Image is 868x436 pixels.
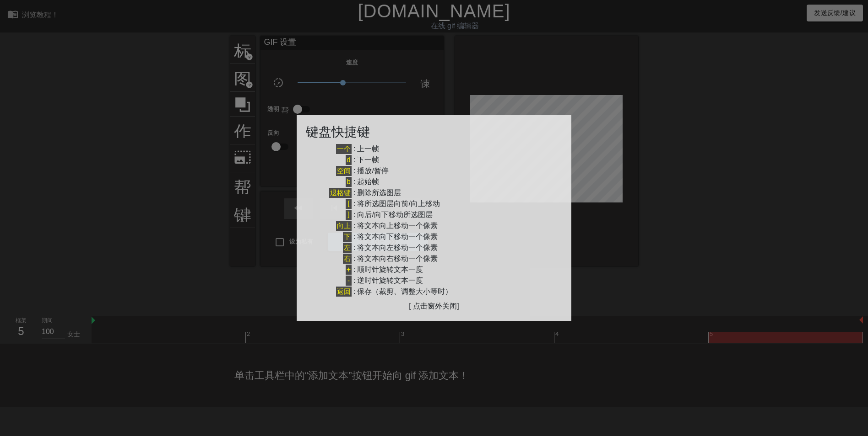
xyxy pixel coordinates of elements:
div: 将文本向下移动一个像素 [357,231,438,242]
font: : [353,244,355,251]
span: 左 [343,243,352,253]
div: 保存（裁剪、调整大小等时） [357,286,452,297]
span: 一个 [336,144,352,154]
font: : [353,167,355,175]
span: 向上 [336,221,352,231]
div: 逆时针旋转文本一度 [357,275,423,286]
div: 将所选图层向前/向上移动 [357,198,439,209]
font: : [353,233,355,240]
span: 空间 [336,166,352,176]
font: : [353,156,355,164]
span: 右 [343,254,352,264]
font: : [353,211,355,218]
div: 删除所选图层 [357,187,401,198]
span: 退格键 [329,188,352,198]
div: 将文本向左移动一个像素 [357,242,438,253]
div: 起始帧 [357,176,379,187]
div: [ 点击窗外关闭] [306,301,562,312]
font: : [353,276,355,284]
div: 下一帧 [357,154,379,165]
div: 将文本向上移动一个像素 [357,220,438,231]
div: 顺时针旋转文本一度 [357,264,423,275]
font: : [353,222,355,229]
div: 向后/向下移动所选图层 [357,209,432,220]
span: b [346,177,352,187]
div: 将文本向右移动一个像素 [357,253,438,264]
div: 上一帧 [357,144,379,154]
font: : [353,287,355,295]
span: - [346,276,352,286]
span: + [346,265,352,275]
h3: 键盘快捷键 [306,124,562,140]
font: : [353,189,355,197]
font: : [353,255,355,262]
span: [ [346,199,352,209]
font: : [353,266,355,273]
font: : [353,178,355,186]
font: : [353,200,355,207]
span: 返回 [336,287,352,297]
span: 下 [343,232,352,242]
font: : [353,145,355,153]
span: ] [346,210,352,220]
span: d [346,155,352,165]
div: 播放/暂停 [357,165,388,176]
